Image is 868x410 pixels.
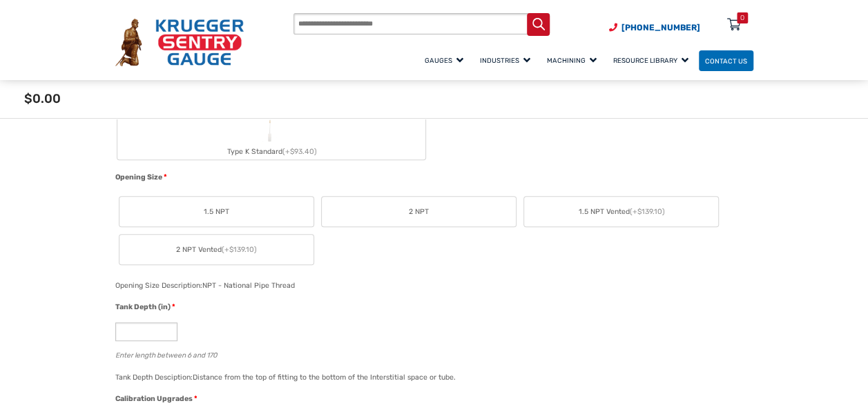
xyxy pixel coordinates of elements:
[629,207,664,216] span: (+$139.10)
[282,147,317,156] span: (+$93.40)
[172,302,175,313] abbr: required
[164,172,167,183] abbr: required
[409,206,429,217] span: 2 NPT
[117,144,425,160] div: Type K Standard
[607,48,699,72] a: Resource Library
[222,245,257,254] span: (+$139.10)
[115,173,162,182] span: Opening Size
[204,206,229,217] span: 1.5 NPT
[425,57,463,64] span: Gauges
[699,50,753,72] a: Contact Us
[705,57,747,64] span: Contact Us
[578,206,664,217] span: 1.5 NPT Vented
[115,373,193,382] span: Tank Depth Desciption:
[115,281,202,290] span: Opening Size Description:
[740,12,744,23] div: 0
[480,57,530,64] span: Industries
[541,48,607,72] a: Machining
[115,19,244,66] img: Krueger Sentry Gauge
[115,394,193,403] span: Calibration Upgrades
[115,302,171,311] span: Tank Depth (in)
[613,57,688,64] span: Resource Library
[609,21,700,34] a: Phone Number (920) 434-8860
[24,91,61,106] span: $0.00
[115,347,746,360] div: Enter length between 6 and 170
[621,23,700,32] span: [PHONE_NUMBER]
[176,244,257,255] span: 2 NPT Vented
[418,48,474,72] a: Gauges
[474,48,541,72] a: Industries
[194,393,197,404] abbr: required
[202,281,295,290] div: NPT - National Pipe Thread
[547,57,597,64] span: Machining
[193,373,456,382] div: Distance from the top of fitting to the bottom of the Interstitial space or tube.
